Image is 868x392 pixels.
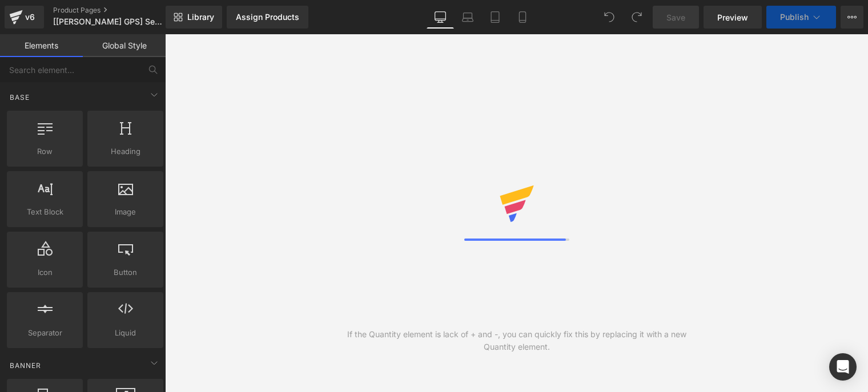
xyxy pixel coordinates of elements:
span: Icon [10,266,79,278]
button: Redo [625,6,648,29]
span: Heading [91,146,160,157]
a: Tablet [481,6,509,29]
div: If the Quantity element is lack of + and -, you can quickly fix this by replacing it with a new Q... [341,328,693,353]
a: Mobile [509,6,536,29]
span: Save [666,11,685,23]
div: Assign Products [236,13,299,22]
a: New Library [166,6,222,29]
span: Image [91,206,160,218]
div: v6 [23,10,37,25]
span: Row [10,146,79,157]
span: [[PERSON_NAME] GPS] Self [MEDICAL_DATA] Foam 1 - 10k Call - Warda LATEST [53,17,163,26]
span: Separator [10,327,79,339]
span: Banner [9,360,42,371]
span: Liquid [91,327,160,339]
span: Text Block [10,206,79,218]
a: Laptop [454,6,481,29]
a: v6 [5,6,44,29]
span: Publish [780,13,809,22]
span: Button [91,266,160,278]
span: Library [187,12,214,22]
a: Product Pages [53,6,184,15]
div: Open Intercom Messenger [829,353,857,381]
span: Preview [717,11,748,23]
button: More [841,6,863,29]
button: Publish [766,6,836,29]
a: Desktop [427,6,454,29]
span: Base [9,92,31,103]
a: Preview [704,6,762,29]
a: Global Style [83,34,166,57]
button: Undo [598,6,621,29]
